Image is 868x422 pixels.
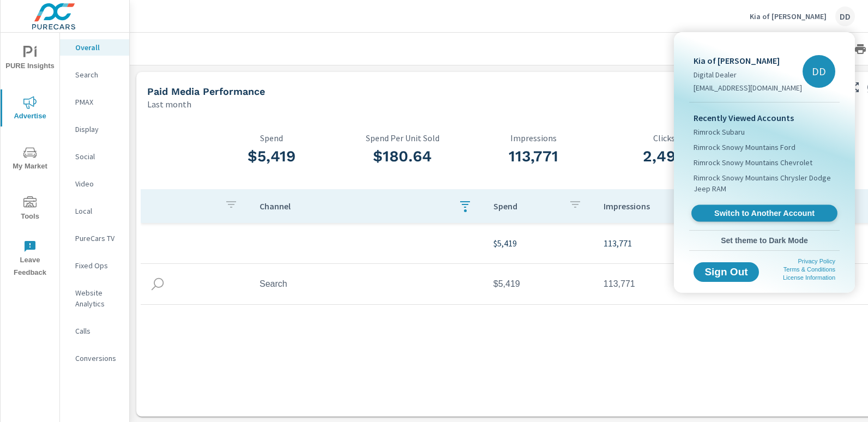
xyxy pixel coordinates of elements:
button: Set theme to Dark Mode [689,231,840,250]
div: DD [803,55,835,88]
p: [EMAIL_ADDRESS][DOMAIN_NAME] [694,82,802,93]
span: Rimrock Snowy Mountains Chrysler Dodge Jeep RAM [694,172,835,194]
p: Recently Viewed Accounts [694,111,835,124]
a: Terms & Conditions [783,266,835,273]
a: Privacy Policy [798,258,835,264]
a: License Information [783,274,835,281]
span: Sign Out [702,267,750,277]
span: Switch to Another Account [697,208,831,219]
p: Kia of [PERSON_NAME] [694,54,802,67]
span: Rimrock Snowy Mountains Chevrolet [694,157,812,168]
span: Rimrock Subaru [694,126,745,137]
span: Rimrock Snowy Mountains Ford [694,142,795,153]
p: Digital Dealer [694,69,802,80]
button: Sign Out [694,262,759,282]
span: Set theme to Dark Mode [694,236,835,245]
a: Switch to Another Account [691,205,837,222]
